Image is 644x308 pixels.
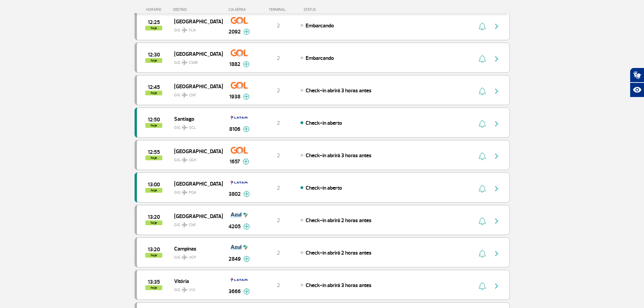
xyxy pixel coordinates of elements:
[229,190,241,198] span: 3802
[230,158,240,166] span: 1657
[145,285,162,290] span: hoje
[174,283,217,293] span: GIG
[277,217,280,224] span: 2
[630,82,644,97] button: Abrir recursos assistivos.
[277,282,280,289] span: 2
[189,125,196,131] span: SCL
[182,287,188,292] img: destiny_airplane.svg
[189,190,196,196] span: POA
[174,121,217,131] span: GIG
[148,150,160,155] span: 2025-10-01 12:55:00
[229,125,240,133] span: 8106
[493,250,501,258] img: seta-direita-painel-voo.svg
[222,7,256,12] div: CIA AÉREA
[630,68,644,97] div: Plugin de acessibilidade da Hand Talk.
[174,218,217,228] span: GIG
[277,87,280,94] span: 2
[630,68,644,82] button: Abrir tradutor de língua de sinais.
[306,185,342,191] span: Check-in aberto
[306,250,372,256] span: Check-in abrirá 2 horas antes
[243,61,249,67] img: mais-info-painel-voo.svg
[148,52,160,57] span: 2025-10-01 12:30:00
[493,120,501,128] img: seta-direita-painel-voo.svg
[479,250,486,258] img: sino-painel-voo.svg
[174,251,217,261] span: GIG
[306,55,334,62] span: Embarcando
[493,282,501,290] img: seta-direita-painel-voo.svg
[479,282,486,290] img: sino-painel-voo.svg
[300,7,355,12] div: STATUS
[229,287,241,295] span: 3666
[148,280,160,284] span: 2025-10-01 13:35:00
[277,120,280,126] span: 2
[277,152,280,159] span: 2
[243,29,250,35] img: mais-info-painel-voo.svg
[182,157,188,163] img: destiny_airplane.svg
[182,190,188,195] img: destiny_airplane.svg
[243,256,250,262] img: mais-info-painel-voo.svg
[306,22,334,29] span: Embarcando
[189,27,196,33] span: FLN
[306,152,372,159] span: Check-in abrirá 3 horas antes
[277,250,280,256] span: 2
[479,152,486,160] img: sino-painel-voo.svg
[256,7,300,12] div: TERMINAL
[182,125,188,130] img: destiny_airplane.svg
[174,82,217,91] span: [GEOGRAPHIC_DATA]
[174,24,217,33] span: GIG
[306,87,372,94] span: Check-in abrirá 3 horas antes
[174,179,217,188] span: [GEOGRAPHIC_DATA]
[148,117,160,122] span: 2025-10-01 12:50:00
[148,20,160,25] span: 2025-10-01 12:25:00
[306,217,372,224] span: Check-in abrirá 2 horas antes
[493,185,501,193] img: seta-direita-painel-voo.svg
[479,55,486,63] img: sino-painel-voo.svg
[479,120,486,128] img: sino-painel-voo.svg
[306,120,342,126] span: Check-in aberto
[145,220,162,225] span: hoje
[479,87,486,95] img: sino-painel-voo.svg
[189,255,196,261] span: VCP
[174,49,217,58] span: [GEOGRAPHIC_DATA]
[189,92,196,98] span: CNF
[189,287,195,293] span: VIX
[229,222,241,231] span: 4205
[493,22,501,30] img: seta-direita-painel-voo.svg
[493,217,501,225] img: seta-direita-painel-voo.svg
[243,126,249,132] img: mais-info-painel-voo.svg
[148,182,160,187] span: 2025-10-01 13:00:00
[137,7,173,12] div: HORÁRIO
[243,288,250,294] img: mais-info-painel-voo.svg
[243,94,249,100] img: mais-info-painel-voo.svg
[174,277,217,285] span: Vitória
[174,153,217,163] span: GIG
[243,159,249,165] img: mais-info-painel-voo.svg
[493,87,501,95] img: seta-direita-painel-voo.svg
[148,215,160,219] span: 2025-10-01 13:20:00
[182,92,188,98] img: destiny_airplane.svg
[306,282,372,289] span: Check-in abrirá 3 horas antes
[243,191,250,197] img: mais-info-painel-voo.svg
[145,123,162,128] span: hoje
[479,185,486,193] img: sino-painel-voo.svg
[189,60,197,66] span: CWB
[277,55,280,62] span: 2
[229,93,240,101] span: 1938
[493,152,501,160] img: seta-direita-painel-voo.svg
[174,17,217,26] span: [GEOGRAPHIC_DATA]
[182,222,188,228] img: destiny_airplane.svg
[229,28,241,36] span: 2092
[145,156,162,160] span: hoje
[182,255,188,260] img: destiny_airplane.svg
[229,60,240,68] span: 1882
[148,247,160,252] span: 2025-10-01 13:20:00
[174,89,217,98] span: GIG
[189,157,196,163] span: CGH
[229,255,241,263] span: 2849
[277,22,280,29] span: 2
[479,217,486,225] img: sino-painel-voo.svg
[148,85,160,90] span: 2025-10-01 12:45:00
[174,147,217,156] span: [GEOGRAPHIC_DATA]
[174,212,217,220] span: [GEOGRAPHIC_DATA]
[174,56,217,66] span: GIG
